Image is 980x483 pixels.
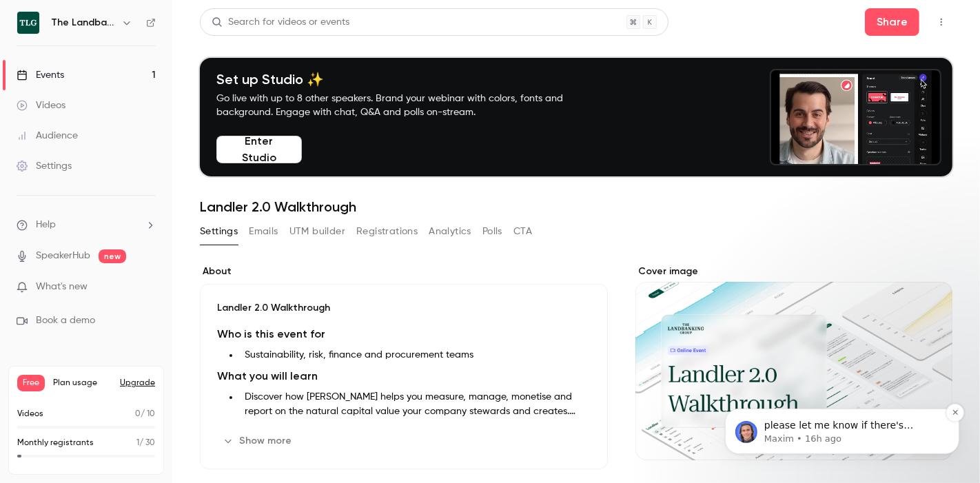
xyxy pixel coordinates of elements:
[17,68,64,82] div: Events
[217,326,591,342] h2: Who is this event for
[60,111,238,123] p: Message from Maxim, sent 16h ago
[17,375,45,391] span: Free
[135,410,141,418] span: 0
[17,129,78,143] div: Audience
[216,71,595,88] h4: Set up Studio ✨
[704,322,980,476] iframe: Intercom notifications message
[17,218,156,232] li: help-dropdown-opener
[139,281,156,294] iframe: Noticeable Trigger
[53,378,112,389] span: Plan usage
[242,82,260,100] button: Dismiss notification
[239,348,591,362] li: Sustainability, risk, finance and procurement teams
[136,439,139,447] span: 1
[17,99,65,112] div: Videos
[21,87,255,132] div: message notification from Maxim, 16h ago. please let me know if there's anything else you need!
[513,220,532,243] button: CTA
[635,265,952,278] label: Cover image
[429,220,471,243] button: Analytics
[17,408,43,420] p: Videos
[482,220,502,243] button: Polls
[36,249,90,263] a: SpeakerHub
[865,8,919,36] button: Share
[135,408,155,420] p: / 10
[239,390,591,419] li: Discover how [PERSON_NAME] helps you measure, manage, monetise and report on the natural capital ...
[216,92,595,119] p: Go live with up to 8 other speakers. Brand your webinar with colors, fonts and background. Engage...
[212,15,349,30] div: Search for videos or events
[17,12,39,34] img: The Landbanking Group
[17,437,94,449] p: Monthly registrants
[249,220,278,243] button: Emails
[200,265,608,278] label: About
[60,97,238,111] p: please let me know if there's anything else you need!
[99,249,126,263] span: new
[289,220,345,243] button: UTM builder
[356,220,418,243] button: Registrations
[217,430,300,452] button: Show more
[31,99,53,121] img: Profile image for Maxim
[17,159,72,173] div: Settings
[217,368,591,384] h2: What you will learn
[36,280,88,294] span: What's new
[200,198,952,215] h1: Landler 2.0 Walkthrough
[120,378,155,389] button: Upgrade
[200,220,238,243] button: Settings
[216,136,302,163] button: Enter Studio
[36,218,56,232] span: Help
[635,265,952,460] section: Cover image
[36,314,95,328] span: Book a demo
[51,16,116,30] h6: The Landbanking Group
[217,301,591,315] p: Landler 2.0 Walkthrough
[136,437,155,449] p: / 30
